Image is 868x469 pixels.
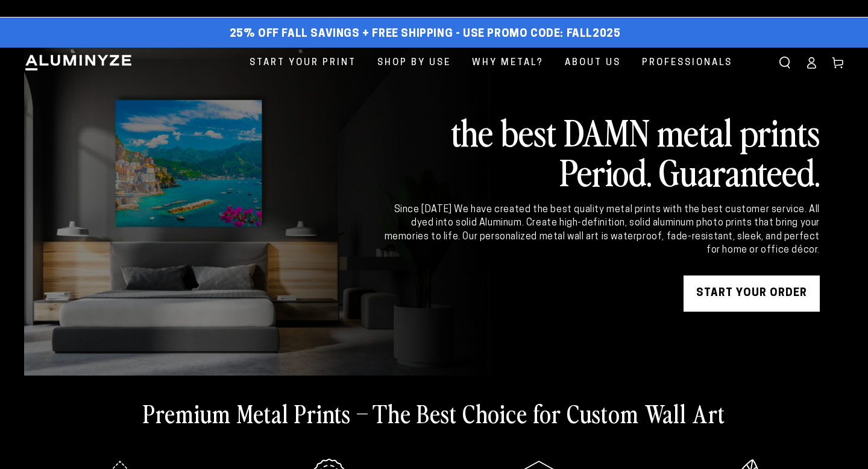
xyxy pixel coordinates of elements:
span: Start Your Print [250,55,356,71]
span: About Us [565,55,621,71]
span: Why Metal? [472,55,544,71]
span: 25% off FALL Savings + Free Shipping - Use Promo Code: FALL2025 [230,28,621,41]
a: Why Metal? [463,48,553,78]
h2: the best DAMN metal prints Period. Guaranteed. [382,112,820,191]
a: START YOUR Order [684,275,820,312]
a: About Us [556,48,630,78]
span: Professionals [642,55,732,71]
summary: Search our site [772,49,798,76]
a: Shop By Use [368,48,460,78]
div: Since [DATE] We have created the best quality metal prints with the best customer service. All dy... [382,203,820,257]
span: Shop By Use [377,55,451,71]
a: Professionals [633,48,741,78]
h2: Premium Metal Prints – The Best Choice for Custom Wall Art [143,397,725,429]
img: Aluminyze [24,54,133,72]
a: Start Your Print [241,48,365,78]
